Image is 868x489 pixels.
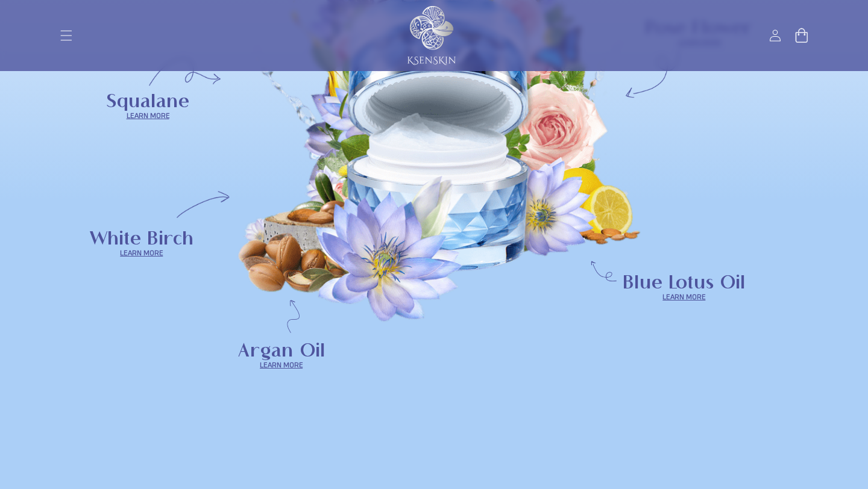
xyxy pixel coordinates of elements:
img: KSENSKIN White Logo [407,6,456,65]
span: Learn more [90,246,193,261]
a: Argan OilLearn more [237,343,325,373]
span: Learn more [106,109,189,124]
span: Learn more [623,290,746,305]
span: Learn more [237,358,325,373]
a: Blue Lotus OilLearn more [623,275,746,305]
a: SqualaneLearn more [106,94,189,124]
summary: Menu [53,22,80,49]
a: White BirchLearn more [90,231,193,261]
